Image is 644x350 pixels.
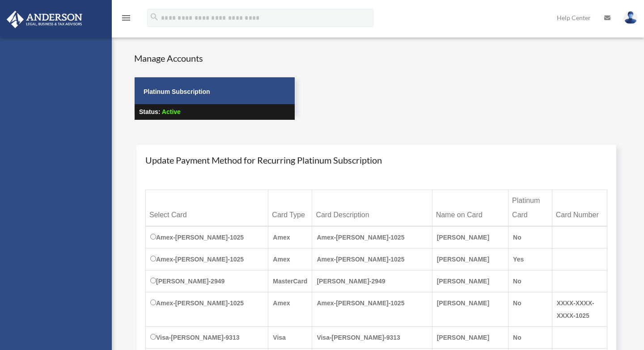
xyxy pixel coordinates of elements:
[145,154,607,166] h4: Update Payment Method for Recurring Platinum Subscription
[312,292,432,327] td: Amex-[PERSON_NAME]-1025
[508,292,552,327] td: No
[508,190,552,227] th: Platinum Card
[149,12,159,22] i: search
[146,270,268,292] td: [PERSON_NAME]-2949
[146,226,268,249] td: Amex-[PERSON_NAME]-1025
[268,226,312,249] td: Amex
[146,249,268,270] td: Amex-[PERSON_NAME]-1025
[312,327,432,349] td: Visa-[PERSON_NAME]-9313
[4,11,85,28] img: Anderson Advisors Platinum Portal
[146,292,268,327] td: Amex-[PERSON_NAME]-1025
[268,249,312,270] td: Amex
[134,52,295,64] h4: Manage Accounts
[508,249,552,270] td: Yes
[508,226,552,249] td: No
[312,249,432,270] td: Amex-[PERSON_NAME]-1025
[268,327,312,349] td: Visa
[432,327,508,349] td: [PERSON_NAME]
[121,13,131,23] i: menu
[268,190,312,227] th: Card Type
[432,249,508,270] td: [PERSON_NAME]
[432,226,508,249] td: [PERSON_NAME]
[312,190,432,227] th: Card Description
[121,16,131,23] a: menu
[146,327,268,349] td: Visa-[PERSON_NAME]-9313
[268,270,312,292] td: MasterCard
[508,270,552,292] td: No
[432,292,508,327] td: [PERSON_NAME]
[312,226,432,249] td: Amex-[PERSON_NAME]-1025
[146,190,268,227] th: Select Card
[508,327,552,349] td: No
[432,270,508,292] td: [PERSON_NAME]
[312,270,432,292] td: [PERSON_NAME]-2949
[139,108,160,115] strong: Status:
[432,190,508,227] th: Name on Card
[552,190,607,227] th: Card Number
[268,292,312,327] td: Amex
[162,108,181,115] span: Active
[144,88,210,95] strong: Platinum Subscription
[624,11,637,24] img: User Pic
[552,292,607,327] td: XXXX-XXXX-XXXX-1025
